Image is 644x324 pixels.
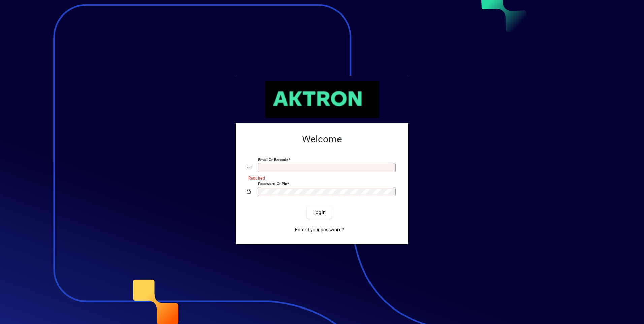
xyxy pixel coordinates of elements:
span: Login [312,209,326,216]
mat-label: Password or Pin [258,181,287,186]
a: Forgot your password? [292,224,347,236]
span: Forgot your password? [295,226,344,233]
mat-error: Required [248,174,392,181]
h2: Welcome [247,134,397,145]
mat-label: Email or Barcode [258,157,288,162]
button: Login [307,206,331,219]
